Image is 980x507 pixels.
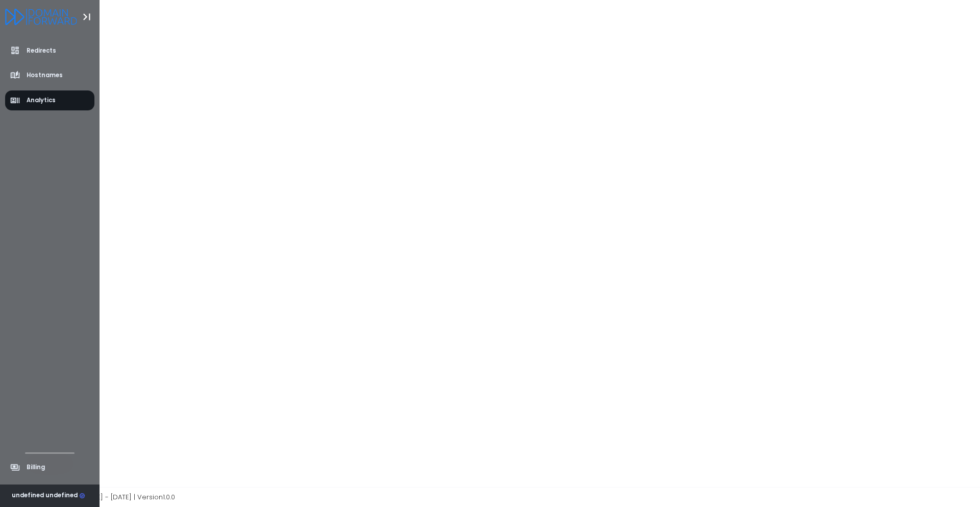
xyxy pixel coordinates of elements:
span: Copyright © [DATE] - [DATE] | Version 1.0.0 [40,492,175,502]
span: Billing [27,463,45,472]
a: Hostnames [5,65,95,85]
div: undefined undefined [12,491,85,500]
a: Redirects [5,41,95,61]
a: Logo [5,9,77,23]
span: Analytics [27,96,56,105]
a: Billing [5,457,95,477]
a: Analytics [5,90,95,110]
button: Toggle Aside [77,7,96,27]
span: Hostnames [27,71,63,80]
span: Redirects [27,47,56,55]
